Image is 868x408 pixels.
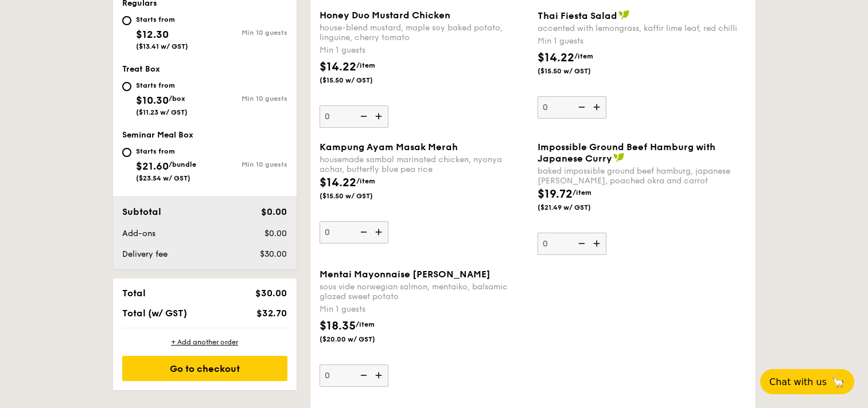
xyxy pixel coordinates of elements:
div: Min 1 guests [320,304,528,315]
input: Mentai Mayonnaise [PERSON_NAME]sous vide norwegian salmon, mentaiko, balsamic glazed sweet potato... [320,364,388,387]
span: ($21.49 w/ GST) [538,203,616,212]
img: icon-vegan.f8ff3823.svg [613,152,625,163]
img: icon-reduce.1d2dbef1.svg [572,233,589,254]
span: Thai Fiesta Salad [538,10,617,21]
span: $14.22 [320,60,356,74]
span: Treat Box [122,64,160,74]
div: Starts from [136,15,188,24]
span: $0.00 [264,229,287,238]
input: Kampung Ayam Masak Merahhousemade sambal marinated chicken, nyonya achar, butterfly blue pea rice... [320,221,388,244]
img: icon-vegan.f8ff3823.svg [618,10,630,20]
span: /item [356,320,375,328]
span: 🦙 [831,375,845,389]
span: $32.70 [256,308,287,319]
div: baked impossible ground beef hamburg, japanese [PERSON_NAME], poached okra and carrot [538,166,746,186]
div: housemade sambal marinated chicken, nyonya achar, butterfly blue pea rice [320,155,528,174]
span: $14.22 [320,176,356,190]
img: icon-reduce.1d2dbef1.svg [354,221,371,243]
span: Seminar Meal Box [122,130,193,140]
span: Delivery fee [122,249,168,259]
span: $18.35 [320,319,356,333]
span: /item [573,189,591,197]
span: Mentai Mayonnaise [PERSON_NAME] [320,269,491,280]
span: ($20.00 w/ GST) [320,335,398,344]
span: $19.72 [538,187,573,201]
span: $30.00 [260,249,287,259]
span: /bundle [169,160,196,168]
div: house-blend mustard, maple soy baked potato, linguine, cherry tomato [320,23,528,42]
span: Impossible Ground Beef Hamburg with Japanese Curry [538,142,715,164]
input: Starts from$12.30($13.41 w/ GST)Min 10 guests [122,16,131,25]
span: ($15.50 w/ GST) [320,76,398,85]
span: /item [356,177,375,185]
div: accented with lemongrass, kaffir lime leaf, red chilli [538,23,746,33]
span: $0.00 [261,206,287,217]
img: icon-add.58712e84.svg [589,233,606,254]
span: /item [574,52,593,60]
span: Kampung Ayam Masak Merah [320,142,458,152]
span: Subtotal [122,206,161,217]
img: icon-add.58712e84.svg [371,364,388,386]
div: Min 1 guests [538,36,746,47]
div: Min 10 guests [205,29,287,37]
input: Thai Fiesta Saladaccented with lemongrass, kaffir lime leaf, red chilliMin 1 guests$14.22/item($1... [538,96,606,119]
span: $10.30 [136,94,169,107]
span: ($15.50 w/ GST) [320,191,398,201]
span: $14.22 [538,51,574,65]
div: sous vide norwegian salmon, mentaiko, balsamic glazed sweet potato [320,282,528,301]
input: Starts from$21.60/bundle($23.54 w/ GST)Min 10 guests [122,148,131,157]
span: /box [169,95,185,103]
img: icon-reduce.1d2dbef1.svg [572,96,589,118]
span: ($13.41 w/ GST) [136,42,188,50]
button: Chat with us🦙 [760,369,854,394]
img: icon-add.58712e84.svg [371,221,388,243]
input: Impossible Ground Beef Hamburg with Japanese Currybaked impossible ground beef hamburg, japanese ... [538,233,606,255]
div: Starts from [136,147,196,156]
img: icon-reduce.1d2dbef1.svg [354,364,371,386]
span: ($11.23 w/ GST) [136,108,188,116]
span: $21.60 [136,160,169,172]
span: $12.30 [136,28,169,41]
span: Honey Duo Mustard Chicken [320,10,450,21]
div: Min 1 guests [320,45,528,56]
span: Total (w/ GST) [122,308,187,319]
span: Add-ons [122,229,155,238]
span: Total [122,288,146,299]
div: Min 10 guests [205,95,287,103]
div: Go to checkout [122,356,287,381]
span: $30.00 [255,288,287,299]
img: icon-add.58712e84.svg [371,105,388,127]
div: Starts from [136,81,188,90]
input: Starts from$10.30/box($11.23 w/ GST)Min 10 guests [122,82,131,91]
span: Chat with us [769,376,827,387]
span: /item [356,61,375,69]
div: + Add another order [122,338,287,347]
div: Min 10 guests [205,160,287,168]
input: Honey Duo Mustard Chickenhouse-blend mustard, maple soy baked potato, linguine, cherry tomatoMin ... [320,105,388,128]
img: icon-reduce.1d2dbef1.svg [354,105,371,127]
img: icon-add.58712e84.svg [589,96,606,118]
span: ($15.50 w/ GST) [538,66,616,76]
span: ($23.54 w/ GST) [136,174,190,182]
